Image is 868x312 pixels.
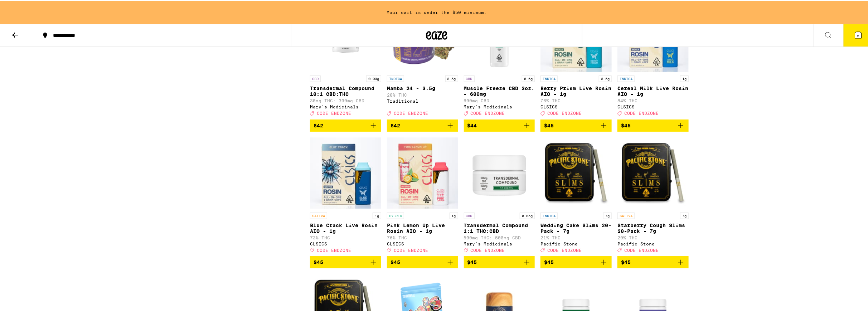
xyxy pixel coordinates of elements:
p: 0.03g [366,74,381,81]
span: $42 [314,122,323,127]
img: Pacific Stone - Wedding Cake Slims 20-Pack - 7g [540,136,612,208]
span: 2 [857,33,859,37]
p: INDICA [617,74,635,81]
p: Blue Crack Live Rosin AIO - 1g [310,221,381,233]
p: 1g [450,211,458,218]
p: 3.5g [445,74,458,81]
span: CODE ENDZONE [547,247,582,252]
div: CLSICS [540,103,612,108]
span: $45 [391,258,400,264]
span: $45 [621,258,631,264]
a: Open page for Blue Crack Live Rosin AIO - 1g from CLSICS [310,136,381,255]
p: INDICA [540,74,558,81]
p: 0.6g [522,74,535,81]
p: 73% THC [310,234,381,239]
span: Hi. Need any help? [4,5,52,11]
button: Add to bag [464,255,535,267]
div: Mary's Medicinals [310,103,381,108]
span: $45 [467,258,477,264]
span: CODE ENDZONE [471,110,505,115]
button: Add to bag [310,255,381,267]
span: CODE ENDZONE [624,247,659,252]
p: 1g [373,211,381,218]
span: CODE ENDZONE [394,110,428,115]
button: Add to bag [617,118,689,131]
p: 30mg THC: 300mg CBD [310,97,381,102]
button: Add to bag [540,118,612,131]
span: CODE ENDZONE [317,110,351,115]
div: Mary's Medicinals [464,240,535,245]
span: $42 [391,122,400,127]
button: Add to bag [464,118,535,131]
button: Add to bag [617,255,689,267]
p: CBD [464,74,475,81]
span: CODE ENDZONE [624,110,659,115]
span: CODE ENDZONE [317,247,351,252]
span: CODE ENDZONE [394,247,428,252]
p: CBD [464,211,475,218]
button: Add to bag [387,118,458,131]
p: CBD [310,74,321,81]
p: INDICA [540,211,558,218]
a: Open page for Wedding Cake Slims 20-Pack - 7g from Pacific Stone [540,136,612,255]
p: Wedding Cake Slims 20-Pack - 7g [540,221,612,233]
button: Add to bag [540,255,612,267]
p: 500mg THC: 500mg CBD [464,234,535,239]
div: Pacific Stone [540,240,612,245]
p: SATIVA [310,211,327,218]
p: 3.5g [599,74,612,81]
p: Transdermal Compound 1:1 THC:CBD [464,221,535,233]
img: Pacific Stone - Starberry Cough Slims 20-Pack - 7g [617,136,689,208]
p: Starberry Cough Slims 20-Pack - 7g [617,221,689,233]
button: Add to bag [310,118,381,131]
p: SATIVA [617,211,635,218]
div: CLSICS [617,103,689,108]
span: $45 [544,258,554,264]
p: 7g [680,211,689,218]
p: 21% THC [540,234,612,239]
span: CODE ENDZONE [471,247,505,252]
span: $44 [467,122,477,127]
p: Cereal Milk Live Rosin AIO - 1g [617,84,689,96]
p: Pink Lemon Up Live Rosin AIO - 1g [387,221,458,233]
div: CLSICS [387,240,458,245]
p: 600mg CBD [464,97,535,102]
span: $45 [314,258,323,264]
p: 76% THC [387,234,458,239]
p: 1g [680,74,689,81]
p: 76% THC [540,97,612,102]
div: Traditional [387,98,458,102]
span: $45 [544,122,554,127]
div: CLSICS [310,240,381,245]
p: 20% THC [617,234,689,239]
p: 7g [603,211,612,218]
p: HYBRID [387,211,404,218]
img: CLSICS - Blue Crack Live Rosin AIO - 1g [310,136,381,208]
a: Open page for Transdermal Compound 1:1 THC:CBD from Mary's Medicinals [464,136,535,255]
button: Add to bag [387,255,458,267]
p: 84% THC [617,97,689,102]
p: INDICA [387,74,404,81]
span: $45 [621,122,631,127]
a: Open page for Starberry Cough Slims 20-Pack - 7g from Pacific Stone [617,136,689,255]
p: 28% THC [387,92,458,96]
div: Pacific Stone [617,240,689,245]
a: Open page for Pink Lemon Up Live Rosin AIO - 1g from CLSICS [387,136,458,255]
img: CLSICS - Pink Lemon Up Live Rosin AIO - 1g [387,136,458,208]
p: Muscle Freeze CBD 3oz. - 600mg [464,84,535,96]
p: Transdermal Compound 10:1 CBD:THC [310,84,381,96]
span: CODE ENDZONE [547,110,582,115]
p: 0.05g [520,211,535,218]
p: Berry Prism Live Rosin AIO - 1g [540,84,612,96]
img: Mary's Medicinals - Transdermal Compound 1:1 THC:CBD [464,136,535,208]
div: Mary's Medicinals [464,103,535,108]
p: Mamba 24 - 3.5g [387,84,458,90]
